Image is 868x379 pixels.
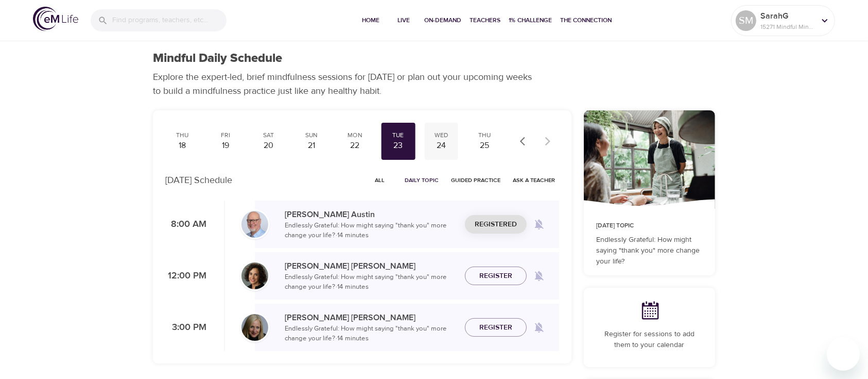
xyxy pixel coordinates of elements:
[596,221,703,230] p: [DATE] Topic
[358,15,383,26] span: Home
[33,7,78,31] img: logo
[509,15,552,26] span: 1% Challenge
[285,272,457,292] p: Endlessly Grateful: How might saying "thank you" more change your life? · 14 minutes
[342,140,368,152] div: 22
[760,10,815,22] p: SarahG
[391,15,416,26] span: Live
[153,51,282,66] h1: Mindful Daily Schedule
[513,175,555,185] span: Ask a Teacher
[447,172,505,188] button: Guided Practice
[165,269,206,283] p: 12:00 PM
[401,172,443,188] button: Daily Topic
[472,140,497,152] div: 25
[165,321,206,335] p: 3:00 PM
[241,262,268,289] img: Ninette_Hupp-min.jpg
[299,140,325,152] div: 21
[299,131,325,140] div: Sun
[465,267,527,286] button: Register
[475,218,517,231] span: Registered
[509,172,559,188] button: Ask a Teacher
[470,15,500,26] span: Teachers
[285,260,457,272] p: [PERSON_NAME] [PERSON_NAME]
[385,140,411,152] div: 23
[465,318,527,337] button: Register
[385,131,411,140] div: Tue
[241,314,268,341] img: Diane_Renz-min.jpg
[112,9,227,31] input: Find programs, teachers, etc...
[285,324,457,344] p: Endlessly Grateful: How might saying "thank you" more change your life? · 14 minutes
[428,140,454,152] div: 24
[153,70,539,98] p: Explore the expert-led, brief mindfulness sessions for [DATE] or plan out your upcoming weeks to ...
[596,235,703,267] p: Endlessly Grateful: How might saying "thank you" more change your life?
[527,263,551,288] span: Remind me when a class goes live every Tuesday at 12:00 PM
[213,140,238,152] div: 19
[363,172,396,188] button: All
[342,131,368,140] div: Mon
[527,315,551,340] span: Remind me when a class goes live every Tuesday at 3:00 PM
[405,175,439,185] span: Daily Topic
[368,175,392,185] span: All
[465,215,527,234] button: Registered
[596,329,703,351] p: Register for sessions to add them to your calendar
[424,15,461,26] span: On-Demand
[256,140,282,152] div: 20
[165,173,232,187] p: [DATE] Schedule
[736,10,756,31] div: SM
[285,208,457,221] p: [PERSON_NAME] Austin
[169,131,195,140] div: Thu
[760,22,815,31] p: 15271 Mindful Minutes
[165,218,206,232] p: 8:00 AM
[479,321,512,334] span: Register
[241,211,268,238] img: Jim_Austin_Headshot_min.jpg
[827,338,860,371] iframe: Button to launch messaging window
[169,140,195,152] div: 18
[285,221,457,241] p: Endlessly Grateful: How might saying "thank you" more change your life? · 14 minutes
[527,212,551,237] span: Remind me when a class goes live every Tuesday at 8:00 AM
[560,15,612,26] span: The Connection
[285,311,457,324] p: [PERSON_NAME] [PERSON_NAME]
[256,131,282,140] div: Sat
[213,131,238,140] div: Fri
[472,131,497,140] div: Thu
[479,270,512,283] span: Register
[428,131,454,140] div: Wed
[451,175,500,185] span: Guided Practice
